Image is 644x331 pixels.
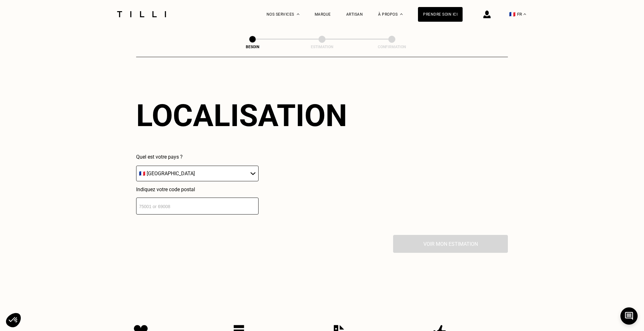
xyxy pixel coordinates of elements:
p: Quel est votre pays ? [136,154,259,160]
div: Confirmation [360,45,424,49]
input: 75001 or 69008 [136,198,259,214]
div: Estimation [290,45,354,49]
img: Menu déroulant à propos [400,13,403,15]
img: Menu déroulant [297,13,299,15]
img: Logo du service de couturière Tilli [115,11,168,17]
img: menu déroulant [523,13,526,15]
a: Artisan [346,12,363,17]
div: Besoin [221,45,284,49]
a: Marque [315,12,331,17]
span: 🇫🇷 [509,11,516,17]
img: icône connexion [483,11,491,18]
div: Localisation [136,98,347,133]
p: Indiquez votre code postal [136,186,259,192]
a: Prendre soin ici [418,7,463,22]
